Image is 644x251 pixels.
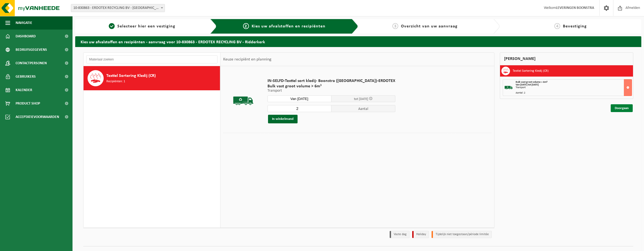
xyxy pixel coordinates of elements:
span: Bedrijfsgegevens [16,43,47,56]
div: Transport [516,86,632,89]
span: Navigatie [16,16,32,30]
h2: Kies uw afvalstoffen en recipiënten - aanvraag voor 10-830863 - ERDOTEX RECYCLING BV - Ridderkerk [75,36,641,47]
span: Aantal [331,105,395,112]
span: 10-830863 - ERDOTEX RECYCLING BV - Ridderkerk [71,4,165,12]
li: Tijdelijk niet toegestaan/période limitée [432,231,492,238]
button: Textiel Sortering Kledij (CR) Recipiënten: 1 [84,66,220,90]
div: [PERSON_NAME] [500,52,633,65]
span: 1 [109,23,115,29]
div: Aantal: 2 [516,92,632,94]
span: Dashboard [16,30,36,43]
a: 1Selecteer hier een vestiging [78,23,206,30]
span: Bulk vast groot volume > 6m³ [516,81,547,84]
input: Selecteer datum [267,95,331,102]
span: Bulk vast groot volume > 6m³ [267,84,395,89]
p: Transport [267,89,395,93]
span: Recipiënten: 1 [106,79,125,84]
span: Selecteer hier een vestiging [117,24,175,28]
span: 10-830863 - ERDOTEX RECYCLING BV - Ridderkerk [71,4,165,12]
h3: Textiel Sortering Kledij (CR) [513,67,549,75]
li: Vaste dag [390,231,410,238]
button: In winkelmand [268,115,298,123]
span: Bevestiging [563,24,587,28]
span: IN-SELFD-Textiel sort kledij- Boonstra ([GEOGRAPHIC_DATA])-ERDOTEX [267,78,395,84]
span: Acceptatievoorwaarden [16,110,59,124]
strong: Van [DATE] tot [DATE] [516,83,539,86]
span: Gebruikers [16,70,36,83]
span: tot [DATE] [354,97,368,101]
span: 3 [392,23,398,29]
a: Doorgaan [611,104,633,112]
li: Holiday [412,231,429,238]
span: Textiel Sortering Kledij (CR) [106,73,156,79]
input: Materiaal zoeken [86,55,218,63]
span: Kies uw afvalstoffen en recipiënten [252,24,325,28]
span: Kalender [16,83,32,97]
span: 4 [554,23,560,29]
div: Keuze recipiënt en planning [220,53,274,66]
span: Overzicht van uw aanvraag [401,24,458,28]
strong: LEVERINGEN BOONSTRA [556,6,594,10]
span: Product Shop [16,97,40,110]
span: Contactpersonen [16,56,47,70]
span: 2 [243,23,249,29]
